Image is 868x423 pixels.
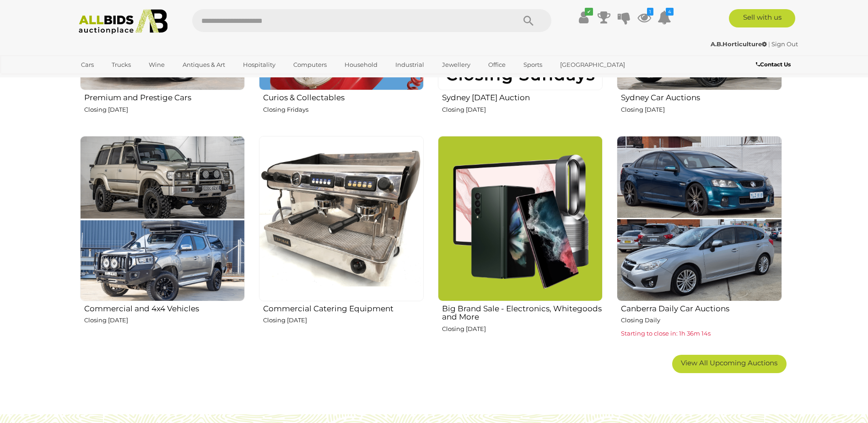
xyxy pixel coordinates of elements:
[729,9,795,27] a: Sell with us
[442,104,603,115] p: Closing [DATE]
[672,355,787,373] a: View All Upcoming Auctions
[263,104,424,115] p: Closing Fridays
[768,40,770,48] span: |
[482,57,512,72] a: Office
[143,57,171,72] a: Wine
[437,136,603,348] a: Big Brand Sale - Electronics, Whitegoods and More Closing [DATE]
[554,57,631,72] a: [GEOGRAPHIC_DATA]
[617,136,782,301] img: Canberra Daily Car Auctions
[389,57,430,72] a: Industrial
[771,40,798,48] a: Sign Out
[621,330,711,337] span: Starting to close in: 1h 36m 14s
[237,57,281,72] a: Hospitality
[711,40,768,48] a: A.B.Horticulture
[436,57,476,72] a: Jewellery
[263,315,424,325] p: Closing [DATE]
[637,9,651,26] a: 1
[84,91,245,102] h2: Premium and Prestige Cars
[75,57,100,72] a: Cars
[711,40,767,48] strong: A.B.Horticulture
[177,57,231,72] a: Antiques & Art
[259,136,424,348] a: Commercial Catering Equipment Closing [DATE]
[647,8,653,16] i: 1
[80,136,245,301] img: Commercial and 4x4 Vehicles
[106,57,137,72] a: Trucks
[442,91,603,102] h2: Sydney [DATE] Auction
[263,91,424,102] h2: Curios & Collectables
[74,9,173,34] img: Allbids.com.au
[666,8,674,16] i: 4
[506,9,551,32] button: Search
[621,91,782,102] h2: Sydney Car Auctions
[681,358,777,367] span: View All Upcoming Auctions
[442,302,603,321] h2: Big Brand Sale - Electronics, Whitegoods and More
[756,61,791,68] b: Contact Us
[80,136,245,348] a: Commercial and 4x4 Vehicles Closing [DATE]
[84,302,245,313] h2: Commercial and 4x4 Vehicles
[658,9,671,26] a: 4
[616,136,782,348] a: Canberra Daily Car Auctions Closing Daily Starting to close in: 1h 36m 14s
[442,324,603,334] p: Closing [DATE]
[263,302,424,313] h2: Commercial Catering Equipment
[287,57,333,72] a: Computers
[621,302,782,313] h2: Canberra Daily Car Auctions
[84,104,245,115] p: Closing [DATE]
[518,57,548,72] a: Sports
[84,315,245,325] p: Closing [DATE]
[621,104,782,115] p: Closing [DATE]
[585,8,593,16] i: ✔
[756,60,793,70] a: Contact Us
[339,57,383,72] a: Household
[621,315,782,325] p: Closing Daily
[259,136,424,301] img: Commercial Catering Equipment
[438,136,603,301] img: Big Brand Sale - Electronics, Whitegoods and More
[577,9,591,26] a: ✔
